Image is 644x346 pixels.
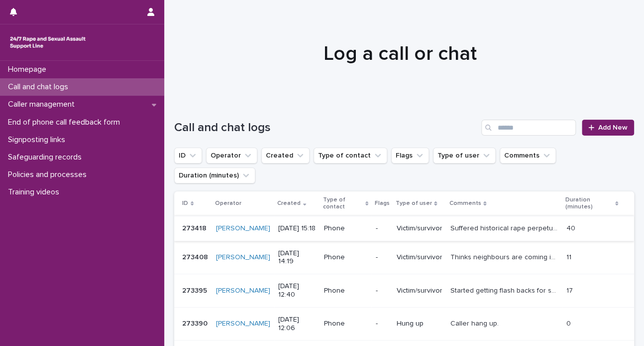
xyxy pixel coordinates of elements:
p: Phone [323,224,367,233]
p: 0 [566,318,572,328]
p: [DATE] 14:19 [278,249,316,266]
p: Training videos [4,187,67,197]
button: Type of contact [314,148,387,164]
input: Search [481,120,576,136]
p: 17 [566,285,574,295]
p: Flags [374,198,389,209]
tr: 273390273390 [PERSON_NAME] [DATE] 12:06Phone-Hung upCaller hang up.Caller hang up. 00 [174,307,634,341]
p: - [375,224,388,233]
h1: Call and chat logs [174,121,477,135]
p: [DATE] 15:18 [278,224,316,233]
p: - [375,253,388,262]
p: Caller management [4,100,83,109]
h1: Log a call or chat [174,42,626,66]
p: Policies and processes [4,170,95,179]
p: Phone [323,253,367,262]
button: Duration (minutes) [174,168,255,183]
p: Victim/survivor [396,253,442,262]
p: Safeguarding records [4,153,90,162]
tr: 273395273395 [PERSON_NAME] [DATE] 12:40Phone-Victim/survivorStarted getting flash backs for somet... [174,274,634,308]
a: [PERSON_NAME] [216,287,270,295]
p: Operator [215,198,241,209]
p: 273395 [182,285,209,295]
p: Type of user [395,198,431,209]
p: 40 [566,222,577,233]
a: [PERSON_NAME] [216,253,270,262]
p: Signposting links [4,135,73,145]
button: ID [174,148,202,164]
button: Type of user [433,148,496,164]
p: - [375,320,388,328]
p: 273408 [182,251,210,262]
tr: 273408273408 [PERSON_NAME] [DATE] 14:19Phone-Victim/survivorThinks neighbours are coming into her... [174,241,634,274]
p: Victim/survivor [396,224,442,233]
p: [DATE] 12:06 [278,316,316,333]
img: rhQMoQhaT3yELyF149Cw [8,32,88,52]
button: Comments [500,148,556,164]
p: Phone [323,287,367,295]
a: [PERSON_NAME] [216,320,270,328]
p: 273418 [182,222,209,233]
p: Comments [449,198,481,209]
p: Hung up [396,320,442,328]
p: Suffered historical rape perpetuated by her ex-partner who was abusive and also stalked her. Repo... [450,222,560,233]
p: 273390 [182,318,210,328]
button: Flags [391,148,429,164]
a: [PERSON_NAME] [216,224,270,233]
p: Thinks neighbours are coming into her flat when she is sleeping and rape her. Thinks neighbours a... [450,251,560,262]
tr: 273418273418 [PERSON_NAME] [DATE] 15:18Phone-Victim/survivorSuffered historical rape perpetuated ... [174,216,634,241]
p: [DATE] 12:40 [278,282,316,299]
p: Duration (minutes) [565,194,613,213]
p: End of phone call feedback form [4,118,128,127]
a: Add New [582,120,634,136]
p: Created [277,198,301,209]
p: ID [182,198,188,209]
p: 11 [566,251,573,262]
button: Operator [206,148,257,164]
p: Caller hang up. [450,318,500,328]
p: Homepage [4,65,54,74]
span: Add New [598,124,628,131]
p: - [375,287,388,295]
p: Phone [323,320,367,328]
p: Started getting flash backs for something that happened a long time ago. Is receiving therapy and... [450,285,560,295]
p: Type of contact [322,194,363,213]
p: Victim/survivor [396,287,442,295]
p: Call and chat logs [4,82,76,92]
button: Created [261,148,310,164]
